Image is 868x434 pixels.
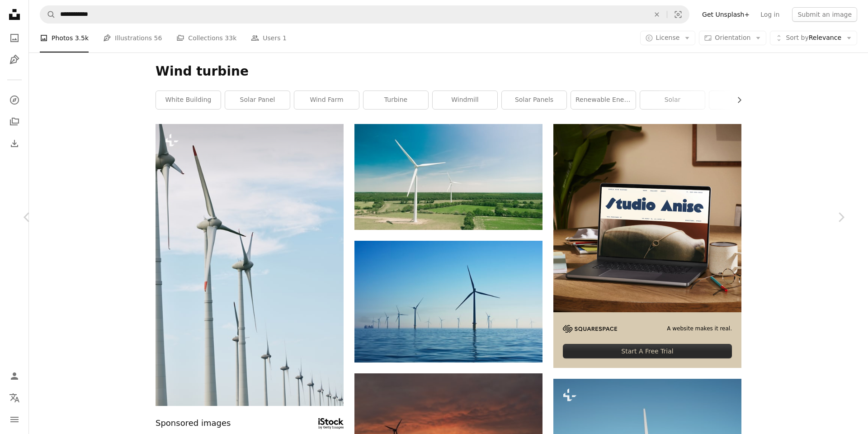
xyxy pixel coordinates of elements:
span: Relevance [786,33,841,43]
a: Photos [5,29,24,47]
h1: Wind turbine [156,63,741,80]
a: A website makes it real.Start A Free Trial [553,124,741,368]
a: Collections [5,113,24,131]
a: turbine [363,91,428,109]
div: Start A Free Trial [563,344,732,358]
button: Menu [5,410,24,429]
span: 33k [225,33,236,43]
a: solar [640,91,705,109]
span: 1 [283,33,287,43]
button: Language [5,389,24,407]
a: Download History [5,134,24,153]
img: a row of wind turbines in a field [156,124,344,406]
a: Explore [5,91,24,109]
button: Clear [647,6,667,23]
a: white electic windmill [354,297,542,305]
button: Sort byRelevance [770,31,857,45]
a: Illustrations [5,51,24,69]
span: Orientation [715,34,750,41]
a: white building [156,91,221,109]
img: file-1705123271268-c3eaf6a79b21image [553,124,741,312]
a: solar panel [225,91,290,109]
span: License [656,34,680,41]
button: License [640,31,696,45]
a: Log in [755,7,785,22]
button: Orientation [699,31,766,45]
img: white windmill during daytime [354,124,542,230]
a: Illustrations 56 [103,24,162,52]
span: 56 [154,33,162,43]
a: wind farm [294,91,359,109]
button: Submit an image [792,7,857,22]
form: Find visuals sitewide [40,5,689,24]
a: Get Unsplash+ [697,7,755,22]
a: Collections 33k [176,24,236,52]
a: solar panels [502,91,566,109]
a: white windmill during daytime [354,172,542,181]
a: windmill [433,91,497,109]
button: Search Unsplash [40,6,56,23]
a: renewable energy [571,91,636,109]
a: Users 1 [251,24,287,52]
a: energy [709,91,774,109]
span: A website makes it real. [667,325,732,333]
img: white electic windmill [354,241,542,363]
button: scroll list to the right [731,91,741,109]
img: file-1705255347840-230a6ab5bca9image [563,325,617,333]
button: Visual search [667,6,689,23]
span: Sponsored images [156,417,231,430]
a: Next [814,174,868,261]
span: Sort by [786,34,808,41]
a: a row of wind turbines in a field [156,261,344,269]
a: Log in / Sign up [5,367,24,385]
